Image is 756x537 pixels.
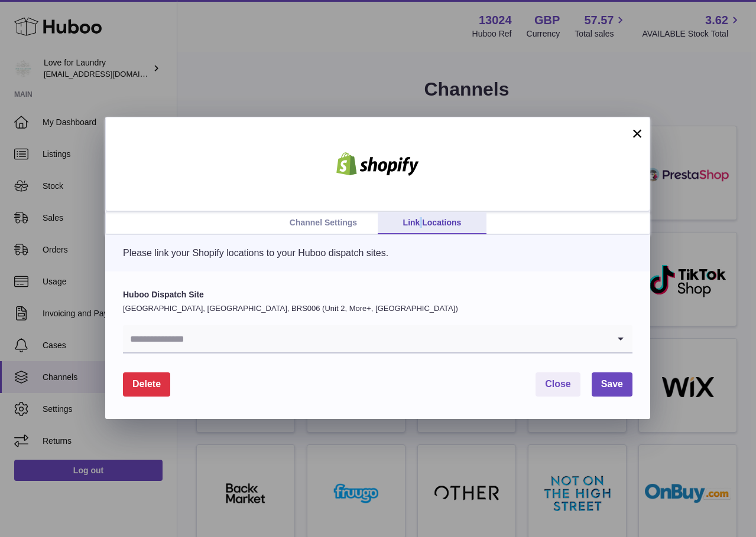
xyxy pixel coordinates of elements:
[545,379,571,389] span: Close
[123,289,632,300] label: Huboo Dispatch Site
[630,126,644,140] button: ×
[536,372,580,397] button: Close
[123,247,632,260] p: Please link your Shopify locations to your Huboo dispatch sites.
[123,325,632,353] div: Search for option
[132,379,161,389] span: Delete
[601,379,623,389] span: Save
[592,372,632,397] button: Save
[123,325,609,352] input: Search for option
[123,303,632,314] p: [GEOGRAPHIC_DATA], [GEOGRAPHIC_DATA], BRS006 (Unit 2, More+, [GEOGRAPHIC_DATA])
[378,212,486,234] a: Link Locations
[269,212,378,234] a: Channel Settings
[123,372,170,397] button: Delete
[327,152,428,176] img: shopify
